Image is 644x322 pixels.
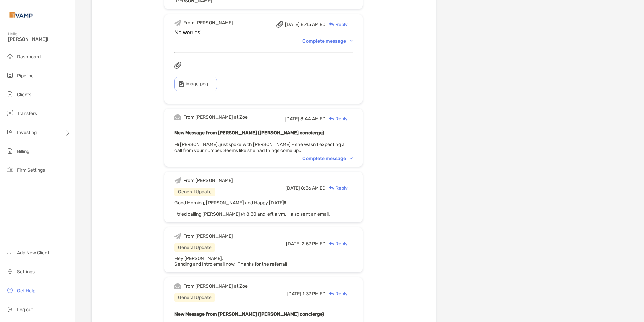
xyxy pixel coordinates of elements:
img: Reply icon [329,117,334,121]
span: [DATE] [285,185,300,191]
span: Dashboard [17,54,41,60]
img: Chevron icon [350,157,353,159]
span: Billing [17,149,29,154]
img: Event icon [174,20,181,26]
img: add_new_client icon [6,248,14,257]
span: 8:36 AM ED [301,185,326,191]
span: image.png [186,81,208,87]
span: Settings [17,269,35,275]
img: Event icon [174,233,181,239]
img: investing icon [6,128,14,136]
img: Reply icon [329,242,334,246]
div: Reply [326,115,348,123]
img: attachment [276,21,283,28]
img: Reply icon [329,22,334,27]
b: New Message from [PERSON_NAME] ([PERSON_NAME] concierge) [174,311,324,317]
img: dashboard icon [6,52,14,60]
img: settings icon [6,267,14,275]
div: From [PERSON_NAME] at Zoe [183,283,248,289]
span: Get Help [17,288,35,294]
span: Firm Settings [17,167,45,173]
div: Complete message [302,156,353,161]
img: Event icon [174,177,181,184]
span: Add New Client [17,250,49,256]
span: Investing [17,130,37,135]
span: Transfers [17,111,37,116]
img: Event icon [174,114,181,120]
div: From [PERSON_NAME] [183,233,233,239]
div: No worries! [174,30,353,36]
span: [PERSON_NAME]! [8,36,71,42]
span: Good Morning, [PERSON_NAME] and Happy [DATE]!! I tried calling [PERSON_NAME] @ 8:30 and left a vm... [174,200,330,217]
div: Reply [326,185,348,192]
div: Reply [326,290,348,297]
span: 2:57 PM ED [302,241,326,247]
span: Pipeline [17,73,34,79]
div: Reply [326,240,348,247]
span: [DATE] [286,241,301,247]
div: Complete message [302,38,353,44]
span: Hi [PERSON_NAME], just spoke with [PERSON_NAME] - she wasn't expecting a call from your number. S... [174,142,345,153]
img: type [179,81,184,87]
div: From [PERSON_NAME] at Zoe [183,114,248,120]
span: [DATE] [285,22,300,27]
div: General Update [174,188,215,196]
div: From [PERSON_NAME] [183,20,233,26]
b: New Message from [PERSON_NAME] ([PERSON_NAME] concierge) [174,130,324,136]
img: Chevron icon [350,40,353,42]
div: Reply [326,21,348,28]
span: [DATE] [287,291,301,297]
img: attachments [174,62,181,69]
img: firm-settings icon [6,166,14,174]
img: pipeline icon [6,71,14,79]
img: Reply icon [329,186,334,190]
span: [DATE] [285,116,299,122]
div: From [PERSON_NAME] [183,178,233,183]
span: Clients [17,92,31,98]
span: Log out [17,307,33,313]
img: Zoe Logo [8,3,34,27]
img: clients icon [6,90,14,98]
div: General Update [174,293,215,302]
img: transfers icon [6,109,14,117]
img: Reply icon [329,292,334,296]
span: 1:37 PM ED [302,291,326,297]
div: General Update [174,243,215,252]
img: logout icon [6,305,14,313]
img: get-help icon [6,286,14,294]
span: 8:45 AM ED [301,22,326,27]
img: Event icon [174,283,181,289]
span: 8:44 AM ED [300,116,326,122]
img: billing icon [6,147,14,155]
span: Hey [PERSON_NAME], Sending and Intro email now. Thanks for the referral! [174,256,287,267]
